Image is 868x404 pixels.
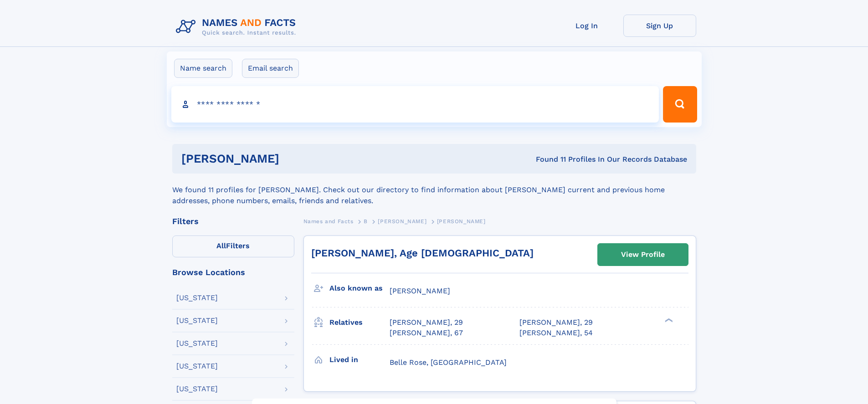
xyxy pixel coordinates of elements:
[663,86,697,123] button: Search Button
[364,218,368,225] span: B
[311,247,534,259] a: [PERSON_NAME], Age [DEMOGRAPHIC_DATA]
[176,363,218,370] div: [US_STATE]
[390,317,463,327] a: [PERSON_NAME], 29
[329,281,390,296] h3: Also known as
[176,294,218,302] div: [US_STATE]
[437,218,486,225] span: [PERSON_NAME]
[174,59,232,78] label: Name search
[329,352,390,368] h3: Lived in
[621,244,665,265] div: View Profile
[519,317,593,327] a: [PERSON_NAME], 29
[181,153,408,164] h1: [PERSON_NAME]
[550,15,623,37] a: Log In
[171,86,659,123] input: search input
[172,268,294,276] div: Browse Locations
[216,241,226,250] span: All
[172,15,303,39] img: Logo Names and Facts
[407,154,687,164] div: Found 11 Profiles In Our Records Database
[378,215,426,227] a: [PERSON_NAME]
[172,174,696,206] div: We found 11 profiles for [PERSON_NAME]. Check out our directory to find information about [PERSON...
[176,385,218,393] div: [US_STATE]
[172,235,294,257] label: Filters
[176,340,218,347] div: [US_STATE]
[378,218,426,225] span: [PERSON_NAME]
[242,59,299,78] label: Email search
[172,217,294,225] div: Filters
[663,317,673,323] div: ❯
[364,215,368,227] a: B
[519,328,593,338] a: [PERSON_NAME], 54
[623,15,696,37] a: Sign Up
[390,358,507,367] span: Belle Rose, [GEOGRAPHIC_DATA]
[390,328,463,338] a: [PERSON_NAME], 67
[598,244,688,266] a: View Profile
[176,317,218,324] div: [US_STATE]
[390,286,450,295] span: [PERSON_NAME]
[329,315,390,330] h3: Relatives
[303,215,354,227] a: Names and Facts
